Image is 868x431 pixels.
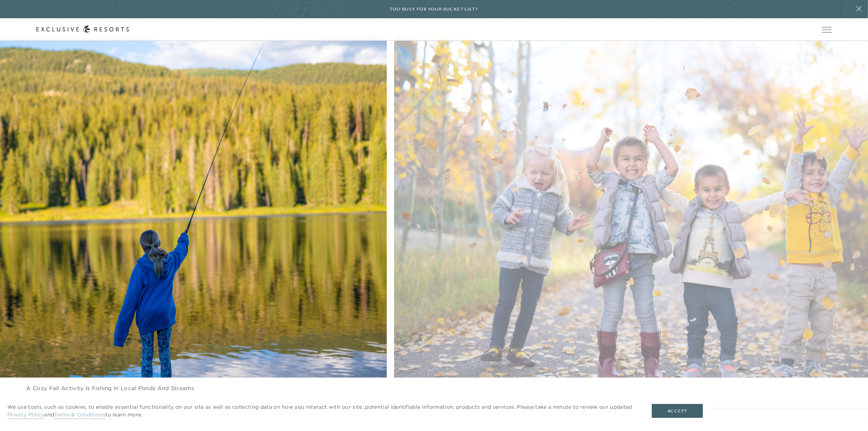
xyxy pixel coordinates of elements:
[54,411,105,419] a: Terms & Conditions
[390,6,478,13] h6: Too busy for your bucket list?
[7,403,637,419] p: We use tools, such as cookies, to enable essential functionality on our site as well as collectin...
[7,411,44,419] a: Privacy Policy
[822,27,832,32] button: Open navigation
[652,404,703,418] button: Accept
